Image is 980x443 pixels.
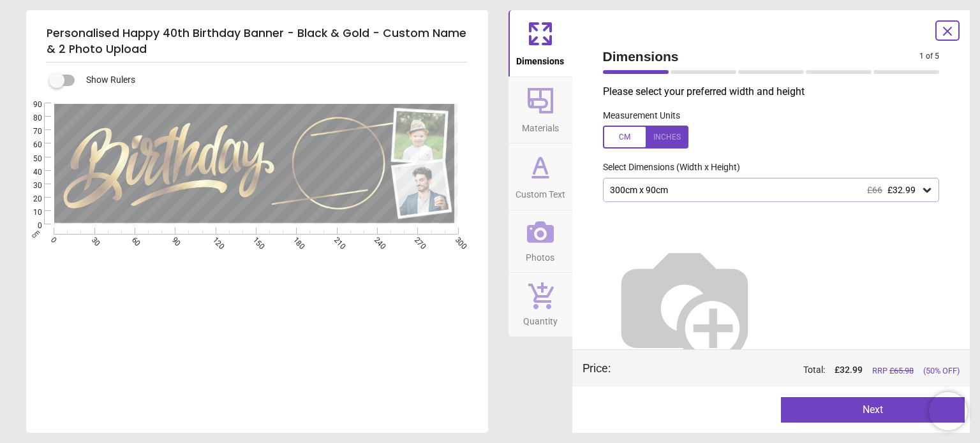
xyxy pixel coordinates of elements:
[923,365,960,377] span: (50% OFF)
[47,20,468,62] h5: Personalised Happy 40th Birthday Banner - Black & Gold - Custom Name & 2 Photo Upload
[583,360,611,376] div: Price :
[509,143,572,210] button: Custom Text
[603,85,950,99] p: Please select your preferred width and height
[523,309,558,328] span: Quantity
[919,51,939,62] span: 1 of 5
[840,365,863,375] span: 32.99
[516,182,565,201] span: Custom Text
[18,194,42,205] span: 20
[516,49,564,68] span: Dimensions
[509,77,572,143] button: Materials
[835,364,863,377] span: £
[18,207,42,218] span: 10
[867,185,882,195] span: £66
[593,161,740,174] label: Select Dimensions (Width x Height)
[509,273,572,337] button: Quantity
[18,154,42,164] span: 50
[887,185,916,195] span: £32.99
[781,397,965,423] button: Next
[630,364,960,377] div: Total:
[603,222,766,386] img: Helper for size comparison
[18,99,42,110] span: 90
[509,10,572,76] button: Dimensions
[57,73,488,88] div: Show Rulers
[18,140,42,150] span: 60
[18,180,42,191] span: 30
[609,185,921,196] div: 300cm x 90cm
[889,366,914,375] span: £ 65.98
[526,245,554,265] span: Photos
[18,221,42,231] span: 0
[929,392,967,430] iframe: Brevo live chat
[872,365,914,377] span: RRP
[509,210,572,273] button: Photos
[18,126,42,137] span: 70
[603,110,680,122] label: Measurement Units
[18,167,42,178] span: 40
[603,47,920,66] span: Dimensions
[522,116,559,135] span: Materials
[18,113,42,124] span: 80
